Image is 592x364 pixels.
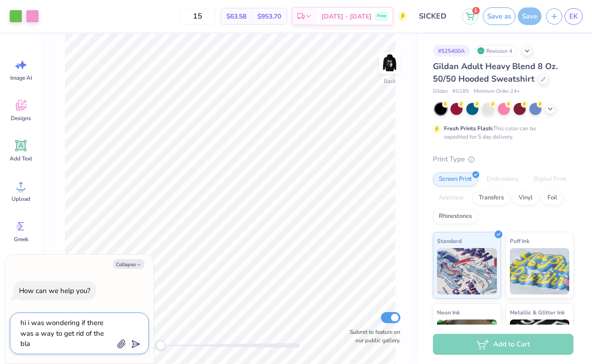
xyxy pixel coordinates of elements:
span: Gildan Adult Heavy Blend 8 Oz. 50/50 Hooded Sweatshirt [433,61,558,84]
div: Accessibility label [156,341,165,350]
div: Revision 4 [475,45,517,57]
div: Vinyl [513,191,539,205]
span: EK [569,11,578,22]
span: Free [377,13,386,19]
img: Back [380,54,399,72]
span: Image AI [10,74,32,82]
span: Minimum Order: 24 + [474,88,520,96]
a: EK [565,8,583,25]
span: Neon Ink [437,307,460,317]
div: # 525400A [433,45,470,57]
button: Collapse [113,259,144,269]
textarea: hi i was wondering if there was a way to get rid of the bla [19,317,114,350]
span: Greek [14,236,28,243]
span: 1 [472,7,480,14]
div: Digital Print [528,172,573,186]
div: Screen Print [433,172,478,186]
img: Puff Ink [510,248,570,294]
span: [DATE] - [DATE] [322,12,372,21]
span: Upload [12,195,30,203]
span: Designs [11,115,31,122]
div: Foil [541,191,563,205]
strong: Fresh Prints Flash: [444,125,493,132]
span: Standard [437,236,462,246]
span: $63.58 [226,12,246,21]
span: # G185 [452,88,469,96]
div: This color can be expedited for 5 day delivery. [444,124,558,141]
label: Submit to feature on our public gallery. [345,328,400,345]
div: How can we help you? [19,286,90,295]
button: 1 [462,8,478,25]
div: Embroidery [481,172,525,186]
div: Applique [433,191,470,205]
div: Transfers [473,191,510,205]
span: Puff Ink [510,236,529,246]
div: Rhinestones [433,210,478,224]
input: Untitled Design [412,7,457,26]
input: – – [180,8,216,25]
div: Back [384,77,396,85]
div: Print Type [433,154,573,165]
img: Standard [437,248,497,294]
span: $953.70 [257,12,281,21]
button: Save as [483,7,515,25]
span: Gildan [433,88,448,96]
span: Metallic & Glitter Ink [510,307,565,317]
span: Add Text [10,155,32,162]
